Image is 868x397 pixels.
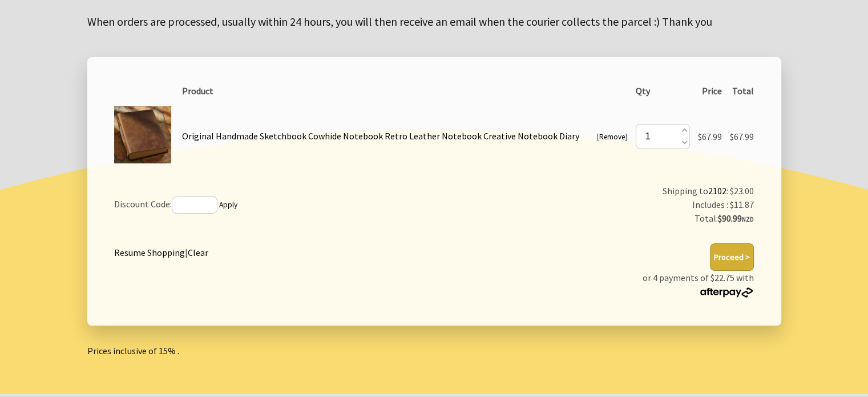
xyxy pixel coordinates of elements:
div: Total: [483,211,754,226]
td: $67.99 [726,102,758,170]
a: Resume Shopping [114,247,185,258]
th: Qty [631,80,693,102]
th: Price [694,80,726,102]
input: If you have a discount code, enter it here and press 'Apply'. [172,197,217,214]
th: Product [178,80,632,102]
div: | [114,243,208,259]
a: 2102 [708,185,726,197]
p: or 4 payments of $22.75 with [643,271,754,298]
a: Apply [219,200,237,210]
td: Shipping to : $23.00 [479,180,758,230]
button: Proceed > [710,243,754,271]
big: When orders are processed, usually within 24 hours, you will then receive an email when the couri... [87,14,712,29]
span: NZD [742,215,754,223]
div: Includes : $11.87 [483,198,754,211]
td: $67.99 [694,102,726,170]
a: Original Handmade Sketchbook Cowhide Notebook Retro Leather Notebook Creative Notebook Diary [182,130,579,142]
img: Afterpay [699,287,754,298]
p: Prices inclusive of 15% . [87,344,781,358]
small: [ ] [597,132,627,142]
a: Remove [599,132,625,142]
td: Discount Code: [110,180,479,230]
a: Clear [188,247,208,258]
th: Total [726,80,758,102]
strong: $90.99 [718,212,754,224]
